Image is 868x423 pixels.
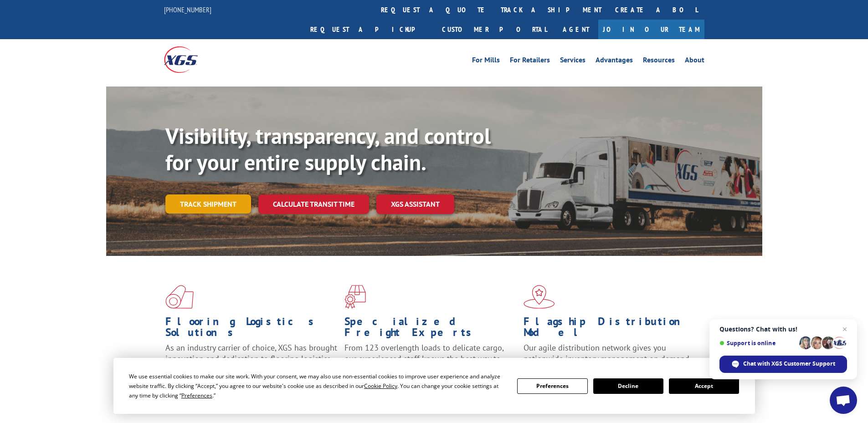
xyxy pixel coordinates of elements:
a: For Retailers [510,56,550,66]
a: Resources [643,56,675,66]
img: xgs-icon-total-supply-chain-intelligence-red [165,285,194,309]
a: Join Our Team [598,20,704,39]
span: Our agile distribution network gives you nationwide inventory management on demand. [524,342,691,364]
h1: Specialized Freight Experts [344,316,517,342]
a: Track shipment [165,194,251,214]
a: Open chat [830,387,857,414]
a: About [685,56,704,66]
a: Services [560,56,586,66]
button: Preferences [517,378,587,394]
a: Advantages [596,56,633,66]
a: For Mills [472,56,500,66]
button: Accept [669,378,739,394]
a: Request a pickup [303,20,435,39]
p: From 123 overlength loads to delicate cargo, our experienced staff knows the best way to move you... [344,342,517,383]
img: xgs-icon-flagship-distribution-model-red [524,285,555,309]
button: Decline [593,378,663,394]
a: Calculate transit time [258,194,369,214]
h1: Flagship Distribution Model [524,316,696,342]
span: Chat with XGS Customer Support [719,356,847,373]
span: Questions? Chat with us! [719,326,847,333]
span: Preferences [181,392,212,399]
div: Cookie Consent Prompt [113,358,755,414]
div: We use essential cookies to make our site work. With your consent, we may also use non-essential ... [129,372,506,400]
img: xgs-icon-focused-on-flooring-red [344,285,366,309]
a: Agent [554,20,598,39]
span: Support is online [719,340,796,347]
a: Customer Portal [435,20,554,39]
h1: Flooring Logistics Solutions [165,316,338,342]
a: XGS ASSISTANT [376,194,454,214]
b: Visibility, transparency, and control for your entire supply chain. [165,122,491,176]
span: As an industry carrier of choice, XGS has brought innovation and dedication to flooring logistics... [165,342,337,375]
span: Cookie Policy [364,382,397,390]
a: [PHONE_NUMBER] [164,5,211,14]
span: Chat with XGS Customer Support [743,360,835,368]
